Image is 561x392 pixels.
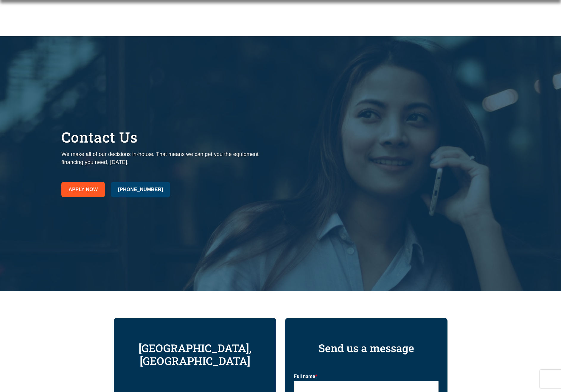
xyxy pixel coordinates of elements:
h3: [GEOGRAPHIC_DATA], [GEOGRAPHIC_DATA] [123,342,267,367]
h3: Send us a message [294,342,439,354]
a: Apply now [61,182,105,197]
p: We make all of our decisions in-house. That means we can get you the equipment financing you need... [61,150,277,166]
span: [PHONE_NUMBER] [118,185,163,194]
span: Apply now [69,185,98,194]
label: Full name [294,374,439,380]
h1: Contact Us [61,130,277,144]
a: [PHONE_NUMBER] [111,182,170,197]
